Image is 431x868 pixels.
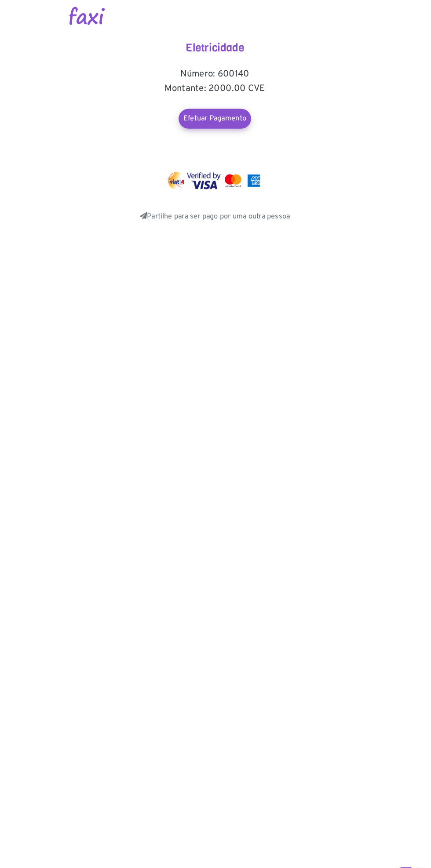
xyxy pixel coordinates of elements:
[188,171,221,188] img: visa
[406,846,426,863] a: en
[390,846,407,863] a: pt
[223,171,243,188] img: mastercard
[180,109,251,129] a: Efetuar Pagamento
[169,171,187,188] img: vinti4
[128,44,303,57] h4: Eletricidade
[142,210,289,218] a: Partilhe para ser pago por uma outra pessoa
[128,71,303,81] h5: Número: 600140
[128,85,303,95] h5: Montante: 2000.00 CVE
[245,171,262,188] img: mastercard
